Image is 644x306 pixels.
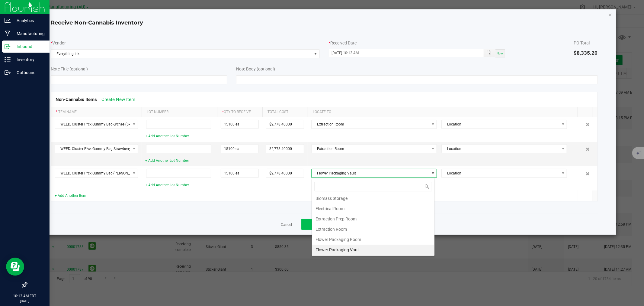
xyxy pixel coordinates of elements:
a: + Add Another Lot Number [145,183,189,187]
div: Note Title (optional) [51,66,227,72]
span: Location [442,120,559,129]
inline-svg: Manufacturing [5,31,11,37]
span: WEED. Cluster F*ck Gummy Bag-[PERSON_NAME] (5x5") [55,169,130,177]
div: PO Total [574,40,598,46]
p: [DATE] [3,299,47,303]
li: Extraction Room [312,224,434,234]
span: Location [442,145,559,153]
span: $8,335.20 [574,50,598,56]
span: Everything Ink [51,50,312,58]
th: Qty to Receive [217,107,262,117]
p: Inbound [11,43,47,50]
div: Vendor [51,40,320,46]
h4: Receive Non-Cannabis Inventory [51,19,598,27]
li: Extraction Prep Room [312,214,434,224]
a: + Add Another Lot Number [145,134,189,138]
li: Flower Packaging Room [312,234,434,245]
button: Receive Inventory [301,219,368,230]
span: Non-Cannabis Items [56,97,97,102]
li: Biomass Storage [312,193,434,203]
p: Analytics [11,17,47,24]
inline-svg: Analytics [5,18,11,24]
span: Now [497,52,503,55]
a: Create New Item [101,97,135,102]
iframe: Resource center [6,258,24,276]
inline-svg: Inventory [5,57,11,63]
span: Toggle popup [484,49,495,57]
th: Total Cost [262,107,308,117]
a: + Add Another Item [55,194,86,198]
span: WEED. Cluster F*ck Gummy Bag-Lychee (5x5") [55,120,130,129]
div: Note Body (optional) [236,66,598,72]
p: Outbound [11,69,47,76]
inline-svg: Outbound [5,70,11,76]
span: WEED. Cluster F*ck Gummy Bag-Strawberry Guava (5x5") [55,145,130,153]
p: Inventory [11,56,47,63]
div: Received Date [329,40,505,46]
inline-svg: Inbound [5,44,11,50]
p: 10:13 AM EDT [3,293,47,299]
span: Flower Packaging Vault [312,169,429,177]
span: Extraction Room [312,120,429,129]
th: Locate To [308,107,577,117]
li: Flower Packaging Vault [312,245,434,255]
li: Electrical Room [312,203,434,214]
input: MM/dd/yyyy HH:MM a [329,49,477,57]
span: Location [442,169,559,177]
th: Lot Number [142,107,217,117]
button: Close [608,11,612,18]
span: Extraction Room [312,145,429,153]
p: Manufacturing [11,30,47,37]
a: Cancel [281,222,292,227]
th: Item Name [51,107,142,117]
a: + Add Another Lot Number [145,158,189,163]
